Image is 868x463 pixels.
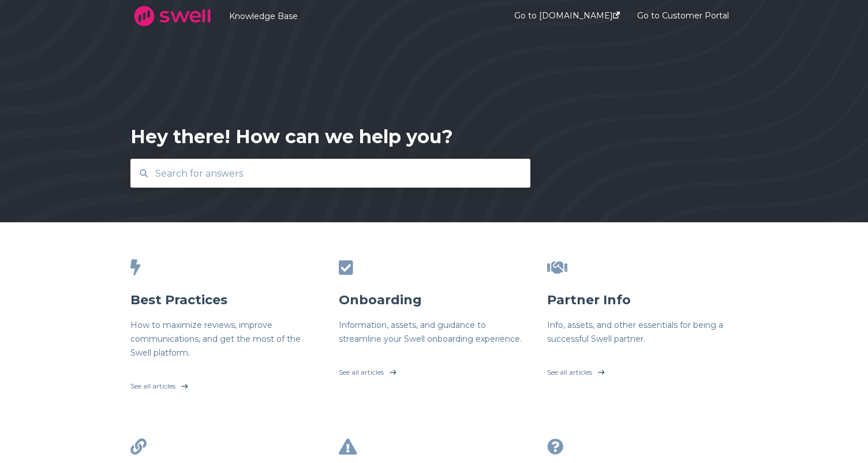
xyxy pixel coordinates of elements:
[229,11,480,21] a: Knowledge Base
[130,439,147,455] span: 
[339,260,353,276] span: 
[547,318,738,346] h6: Info, assets, and other essentials for being a successful Swell partner.
[130,369,321,398] a: See all articles
[547,292,738,309] h3: Partner Info
[148,161,513,186] input: Search for answers
[339,439,357,455] span: 
[130,124,453,150] div: Hey there! How can we help you?
[130,2,214,31] img: company logo
[130,292,321,309] h3: Best Practices
[547,439,563,455] span: 
[130,260,141,276] span: 
[339,318,529,346] h6: Information, assets, and guidance to streamline your Swell onboarding experience.
[547,260,567,276] span: 
[339,292,529,309] h3: Onboarding
[130,318,321,360] h6: How to maximize reviews, improve communications, and get the most of the Swell platform.
[339,355,529,384] a: See all articles
[547,355,738,384] a: See all articles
